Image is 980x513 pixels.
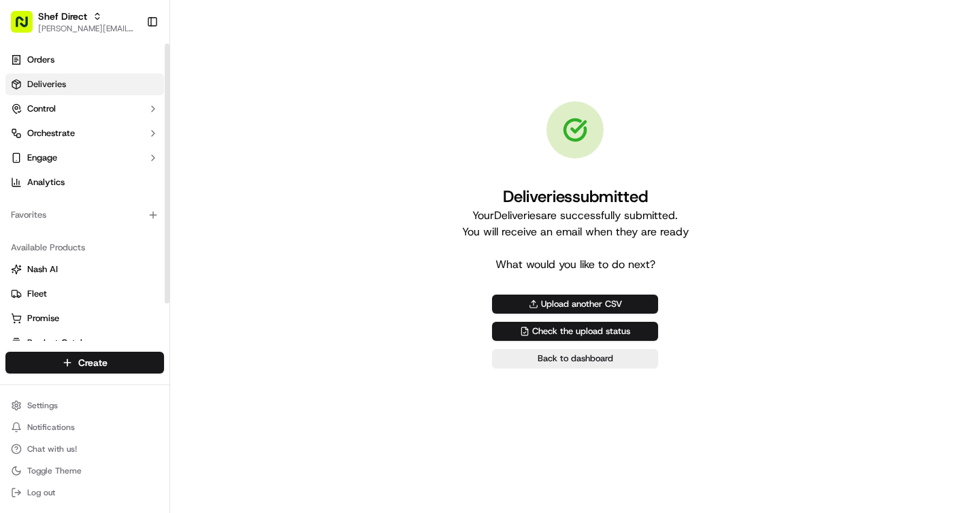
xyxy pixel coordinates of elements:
button: Orchestrate [5,122,164,144]
button: Upload another CSV [492,295,658,314]
p: Your Deliveries are successfully submitted. You will receive an email when they are ready What wo... [462,208,689,273]
button: Log out [5,483,164,502]
img: 1736555255976-a54dd68f-1ca7-489b-9aae-adbdc363a1c4 [27,212,38,222]
div: Past conversations [14,177,91,188]
input: Got a question? Start typing here... [35,88,245,102]
button: Fleet [5,283,164,305]
div: We're available if you need us! [61,144,187,154]
button: Shef Direct[PERSON_NAME][EMAIL_ADDRESS][DOMAIN_NAME] [5,5,141,38]
a: Check the upload status [492,322,658,341]
span: Notifications [27,422,75,433]
div: Favorites [5,204,164,226]
button: Chat with us! [5,440,164,459]
div: Available Products [5,237,164,259]
span: [PERSON_NAME] [42,211,110,222]
span: Control [27,103,56,115]
button: See all [211,174,248,191]
a: Back to dashboard [492,349,658,368]
span: Knowledge Base [27,304,104,318]
span: Deliveries [27,78,66,90]
button: Toggle Theme [5,461,164,480]
span: [PERSON_NAME] [42,248,110,259]
span: Toggle Theme [27,465,82,476]
span: • [113,211,118,222]
h1: Deliveries submitted [462,186,689,208]
a: Powered byPylon [96,337,165,348]
span: [DATE] [120,211,148,222]
span: Create [78,356,108,369]
button: Settings [5,396,164,415]
button: Promise [5,308,164,329]
a: 📗Knowledge Base [8,299,110,323]
button: [PERSON_NAME][EMAIL_ADDRESS][DOMAIN_NAME] [38,23,135,34]
p: Welcome 👋 [14,54,248,76]
a: Fleet [11,288,159,300]
span: • [113,248,118,259]
button: Start new chat [231,134,248,150]
button: Shef Direct [38,10,87,23]
img: 4281594248423_2fcf9dad9f2a874258b8_72.png [29,130,53,154]
button: Engage [5,147,164,169]
span: Pylon [135,337,165,348]
div: 📗 [14,305,24,316]
span: Analytics [27,176,65,188]
a: Product Catalog [11,337,159,349]
span: Engage [27,152,57,164]
div: Start new chat [61,130,223,144]
img: Jandy Espique [14,235,35,256]
span: Product Catalog [27,337,93,349]
span: Promise [27,312,59,325]
a: Promise [11,312,159,325]
a: Orders [5,49,164,71]
div: 💻 [115,305,126,316]
span: Fleet [27,288,47,300]
a: Deliveries [5,73,164,95]
button: Notifications [5,418,164,437]
span: Orders [27,54,54,66]
span: Orchestrate [27,127,75,139]
span: [DATE] [120,248,148,259]
button: Product Catalog [5,332,164,354]
img: 1736555255976-a54dd68f-1ca7-489b-9aae-adbdc363a1c4 [27,248,38,259]
a: 💻API Documentation [110,299,224,323]
button: Create [5,352,164,374]
img: 1736555255976-a54dd68f-1ca7-489b-9aae-adbdc363a1c4 [14,130,38,154]
a: Analytics [5,171,164,193]
span: Log out [27,487,55,498]
span: Nash AI [27,263,58,276]
button: Control [5,98,164,120]
a: Nash AI [11,263,159,276]
span: API Documentation [129,304,218,318]
span: Settings [27,400,58,411]
span: Chat with us! [27,444,77,454]
img: Nash [14,14,41,41]
img: Asif Zaman Khan [14,198,35,220]
button: Nash AI [5,259,164,280]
